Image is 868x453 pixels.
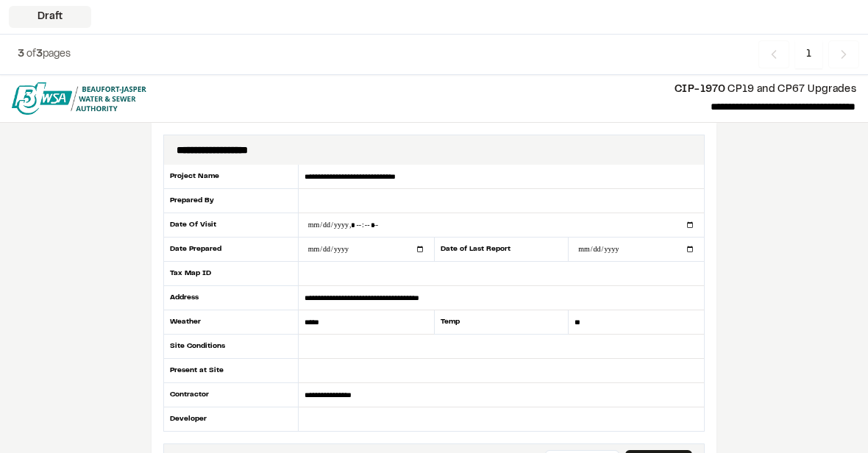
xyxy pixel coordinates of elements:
[163,383,299,407] div: Contractor
[163,359,299,383] div: Present at Site
[163,335,299,359] div: Site Conditions
[163,262,299,286] div: Tax Map ID
[12,82,146,115] img: file
[434,238,569,262] div: Date of Last Report
[163,238,299,262] div: Date Prepared
[758,40,859,68] nav: Navigation
[163,213,299,238] div: Date Of Visit
[434,310,569,335] div: Temp
[18,50,24,59] span: 3
[158,82,856,98] p: CP19 and CP67 Upgrades
[36,50,43,59] span: 3
[18,46,71,63] p: of pages
[163,310,299,335] div: Weather
[163,189,299,213] div: Prepared By
[675,85,725,94] span: CIP-1970
[163,286,299,310] div: Address
[9,6,91,28] div: Draft
[163,407,299,431] div: Developer
[163,165,299,189] div: Project Name
[795,40,822,68] span: 1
